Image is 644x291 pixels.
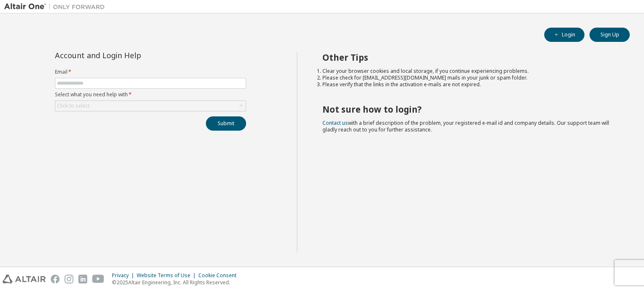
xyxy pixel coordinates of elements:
[544,28,584,42] button: Login
[57,103,90,109] div: Click to select
[55,91,246,98] label: Select what you need help with
[322,68,615,75] li: Clear your browser cookies and local storage, if you continue experiencing problems.
[322,81,615,88] li: Please verify that the links in the activation e-mails are not expired.
[65,275,73,283] img: instagram.svg
[78,275,87,283] img: linkedin.svg
[4,3,109,11] img: Altair One
[206,116,246,131] button: Submit
[55,52,208,59] div: Account and Login Help
[51,275,60,283] img: facebook.svg
[322,119,348,126] a: Contact us
[198,272,241,279] div: Cookie Consent
[55,69,246,75] label: Email
[3,275,46,283] img: altair_logo.svg
[92,275,104,283] img: youtube.svg
[322,104,615,115] h2: Not sure how to login?
[112,279,241,286] p: © 2025 Altair Engineering, Inc. All Rights Reserved.
[322,52,615,63] h2: Other Tips
[112,272,137,279] div: Privacy
[137,272,198,279] div: Website Terms of Use
[55,101,246,111] div: Click to select
[322,119,609,133] span: with a brief description of the problem, your registered e-mail id and company details. Our suppo...
[322,75,615,81] li: Please check for [EMAIL_ADDRESS][DOMAIN_NAME] mails in your junk or spam folder.
[589,28,630,42] button: Sign Up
